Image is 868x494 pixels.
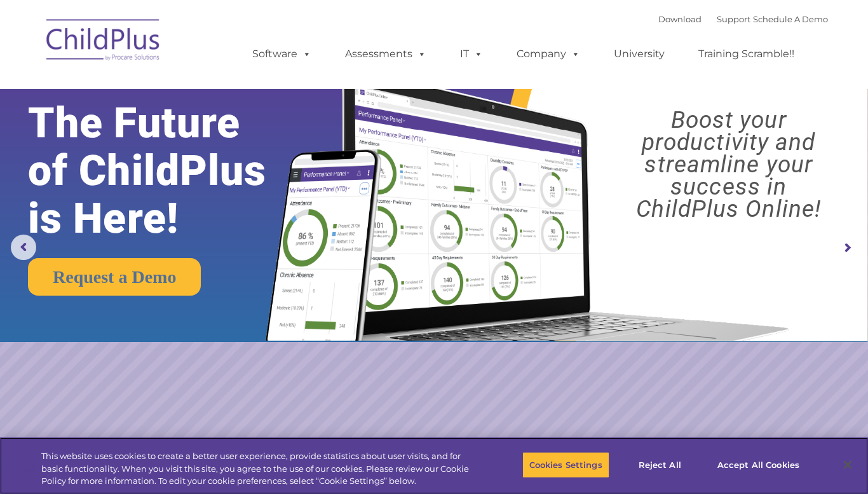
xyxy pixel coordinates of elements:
[177,84,215,93] span: Last name
[686,41,807,67] a: Training Scramble!!
[658,14,702,24] a: Download
[600,109,857,220] rs-layer: Boost your productivity and streamline your success in ChildPlus Online!
[332,41,439,67] a: Assessments
[28,99,305,242] rs-layer: The Future of ChildPlus is Here!
[28,258,201,296] a: Request a Demo
[177,136,231,146] span: Phone number
[601,41,677,67] a: University
[658,14,828,24] font: |
[620,451,700,478] button: Reject All
[710,451,806,478] button: Accept All Cookies
[240,41,324,67] a: Software
[40,10,167,74] img: ChildPlus by Procare Solutions
[447,41,496,67] a: IT
[522,451,609,478] button: Cookies Settings
[834,451,862,479] button: Close
[504,41,593,67] a: Company
[41,450,477,488] div: This website uses cookies to create a better user experience, provide statistics about user visit...
[717,14,750,24] a: Support
[753,14,828,24] a: Schedule A Demo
